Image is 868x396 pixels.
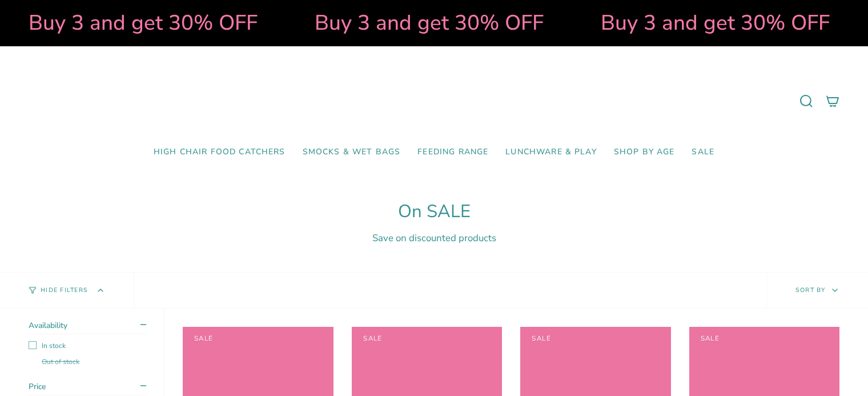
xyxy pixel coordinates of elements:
[29,320,146,334] summary: Availability
[29,381,146,395] summary: Price
[409,139,497,166] a: Feeding Range
[145,139,294,166] a: High Chair Food Catchers
[417,147,488,157] span: Feeding Range
[355,330,391,347] span: Sale
[311,9,540,37] strong: Buy 3 and get 30% OFF
[29,201,839,222] h1: On SALE
[692,330,729,347] span: Sale
[154,147,286,157] span: High Chair Food Catchers
[523,330,560,347] span: Sale
[186,330,222,347] span: Sale
[692,147,714,157] span: SALE
[29,381,46,392] span: Price
[29,320,67,331] span: Availability
[795,286,826,294] span: Sort by
[336,63,533,139] a: Mumma’s Little Helpers
[25,9,254,37] strong: Buy 3 and get 30% OFF
[303,147,401,157] span: Smocks & Wet Bags
[766,273,868,308] button: Sort by
[29,231,839,245] div: Save on discounted products
[497,139,605,166] a: Lunchware & Play
[597,9,826,37] strong: Buy 3 and get 30% OFF
[41,287,88,294] span: Hide Filters
[614,147,675,157] span: Shop by Age
[29,341,146,350] label: In stock
[294,139,409,166] a: Smocks & Wet Bags
[683,139,723,166] a: SALE
[505,147,596,157] span: Lunchware & Play
[605,139,684,166] a: Shop by Age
